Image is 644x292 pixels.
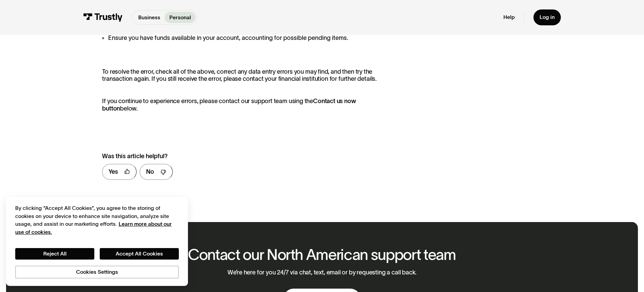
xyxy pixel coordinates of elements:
a: Help [503,14,515,21]
strong: Contact us now button [102,98,356,112]
h2: Contact our North American support team [188,246,456,263]
li: Ensure you have funds available in your account, accounting for possible pending items. [102,33,385,43]
a: No [140,164,173,180]
div: Yes [109,167,118,176]
p: Business [138,14,160,22]
a: Business [134,12,165,23]
p: If you continue to experience errors, please contact our support team using the below. [102,98,385,112]
div: Privacy [15,204,179,278]
button: Accept All Cookies [100,248,179,260]
div: By clicking “Accept All Cookies”, you agree to the storing of cookies on your device to enhance s... [15,204,179,236]
div: Cookie banner [6,197,188,286]
p: We’re here for you 24/7 via chat, text, email or by requesting a call back. [228,269,417,276]
div: Was this article helpful? [102,152,369,161]
button: Cookies Settings [15,266,179,278]
button: Reject All [15,248,94,260]
img: Trustly Logo [83,13,123,22]
a: Personal [165,12,195,23]
div: No [146,167,154,176]
a: Yes [102,164,137,180]
a: Log in [533,9,561,25]
div: Log in [540,14,555,21]
p: To resolve the error, check all of the above, correct any data entry errors you may find, and the... [102,61,385,83]
p: Personal [169,14,191,22]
